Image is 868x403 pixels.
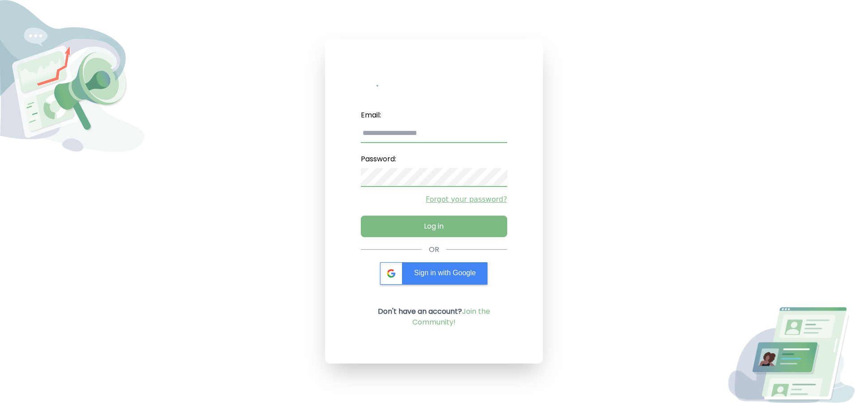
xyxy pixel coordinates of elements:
[380,262,487,285] div: Sign in with Google
[723,307,868,403] img: Login Image2
[361,106,507,124] label: Email:
[412,306,490,327] a: Join the Community!
[361,306,507,328] p: Don't have an account?
[429,244,439,255] div: OR
[414,269,476,277] span: Sign in with Google
[361,150,507,168] label: Password:
[361,216,507,237] button: Log in
[376,75,491,91] img: My Influency
[361,194,507,205] a: Forgot your password?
